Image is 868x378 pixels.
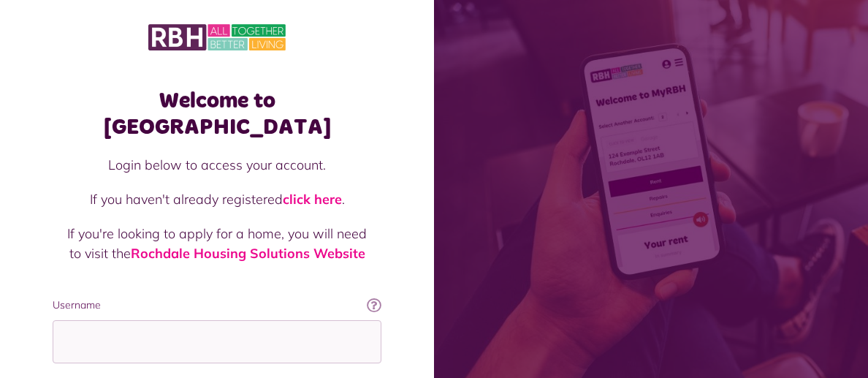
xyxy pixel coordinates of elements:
p: If you haven't already registered . [67,189,367,209]
label: Username [53,298,381,313]
a: Rochdale Housing Solutions Website [131,245,365,262]
a: click here [283,191,342,208]
p: Login below to access your account. [67,155,367,175]
img: MyRBH [148,22,286,53]
p: If you're looking to apply for a home, you will need to visit the [67,224,367,263]
h1: Welcome to [GEOGRAPHIC_DATA] [53,88,381,140]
